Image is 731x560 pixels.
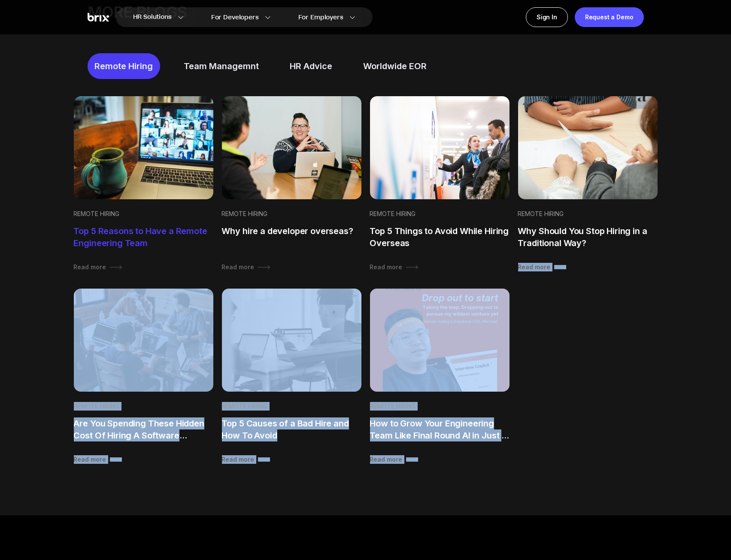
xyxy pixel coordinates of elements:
div: Remote Hiring [73,402,213,411]
div: Read more [370,455,402,464]
div: Top 5 Reasons to Have a Remote Engineering Team [73,225,213,249]
a: Sign In [526,7,568,27]
div: Why Should You Stop Hiring in a Traditional Way? [518,225,657,249]
div: Read more [221,455,254,464]
div: Remote Hiring [370,402,509,411]
span: HR Solutions [133,10,172,24]
div: Read more [518,263,550,271]
div: Remote Hiring [221,210,361,218]
div: Why hire a developer overseas? [221,225,361,249]
div: HR Advice [283,53,339,79]
div: Read more [73,455,106,464]
div: Worldwide EOR [356,53,434,79]
a: Request a Demo [575,7,644,27]
div: Team Managemnt [177,53,266,79]
div: Remote Hiring [73,210,213,218]
div: Are You Spending These Hidden Cost Of Hiring A Software Development Teamiring A Software Developm... [73,417,213,441]
div: Remote Hiring [370,210,509,218]
div: Remote Hiring [88,53,160,79]
div: Read more [370,263,402,271]
span: For Developers [211,13,259,22]
div: How to Grow Your Engineering Team Like Final Round AI in Just 6 Days [370,417,509,441]
div: Remote Hiring [221,402,361,411]
div: Read more [221,263,254,271]
div: Top 5 Causes of a Bad Hire and How To Avoid [221,417,361,441]
span: For Employers [298,13,343,22]
div: Top 5 Things to Avoid While Hiring Overseas [370,225,509,249]
img: Brix Logo [88,13,109,22]
div: Remote Hiring [518,210,657,218]
div: Read more [73,263,106,271]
